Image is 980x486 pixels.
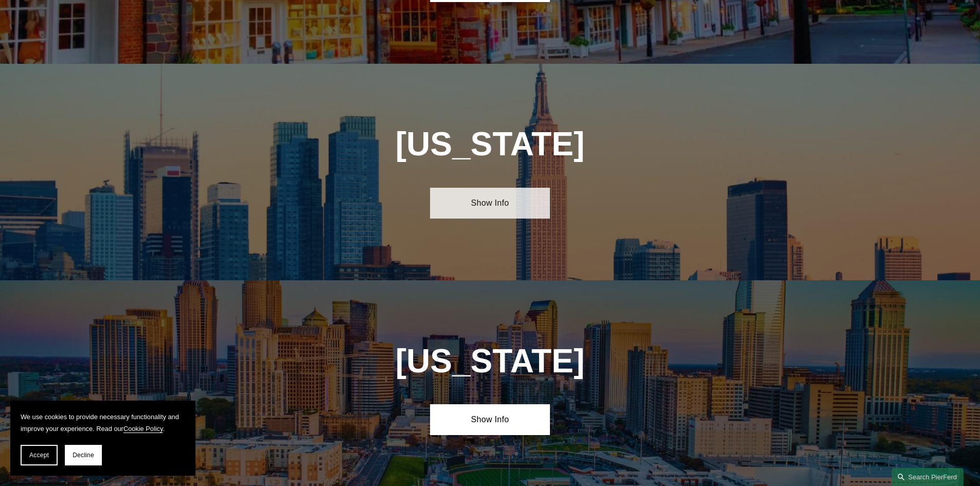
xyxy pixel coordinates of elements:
[340,343,640,380] h1: [US_STATE]
[340,125,640,163] h1: [US_STATE]
[892,468,964,486] a: Search this site
[430,188,550,219] a: Show Info
[10,401,195,476] section: Cookie banner
[73,452,94,459] span: Decline
[65,445,102,465] button: Decline
[430,404,550,435] a: Show Info
[21,411,185,435] p: We use cookies to provide necessary functionality and improve your experience. Read our .
[21,445,58,465] button: Accept
[29,452,49,459] span: Accept
[123,425,163,433] a: Cookie Policy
